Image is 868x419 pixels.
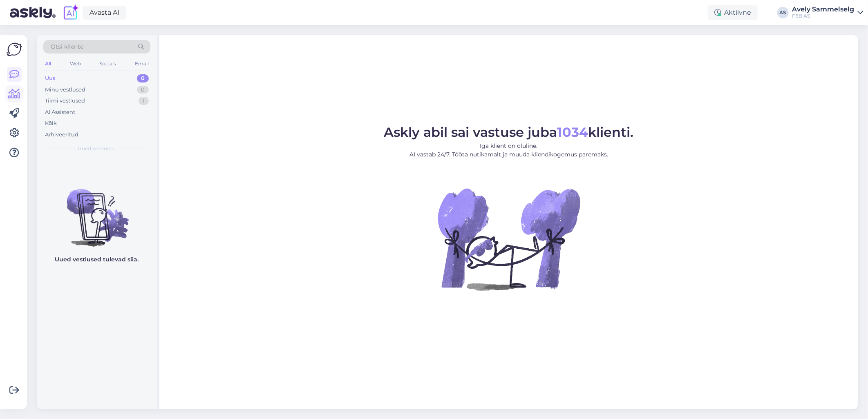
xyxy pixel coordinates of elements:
[55,255,139,264] p: Uued vestlused tulevad siia.
[62,4,79,21] img: explore-ai
[98,58,118,69] div: Socials
[78,145,116,152] span: Uued vestlused
[45,131,78,139] div: Arhiveeritud
[45,74,56,82] div: Uus
[137,74,149,82] div: 0
[7,42,22,57] img: Askly Logo
[384,124,634,140] span: Askly abil sai vastuse juba klienti.
[792,13,854,19] div: FEB AS
[37,174,157,248] img: No chats
[557,124,588,140] b: 1034
[68,58,83,69] div: Web
[792,6,863,19] a: Avely SammelselgFEB AS
[384,142,634,159] p: Iga klient on oluline. AI vastab 24/7. Tööta nutikamalt ja muuda kliendikogemus paremaks.
[133,58,150,69] div: Email
[777,7,789,18] div: AS
[45,97,85,105] div: Tiimi vestlused
[708,5,758,20] div: Aktiivne
[45,119,57,127] div: Kõik
[435,165,582,312] img: No Chat active
[139,97,149,105] div: 1
[792,6,854,13] div: Avely Sammelselg
[45,108,75,116] div: AI Assistent
[83,6,126,20] a: Avasta AI
[43,58,53,69] div: All
[137,86,149,94] div: 0
[45,86,85,94] div: Minu vestlused
[51,42,83,51] span: Otsi kliente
